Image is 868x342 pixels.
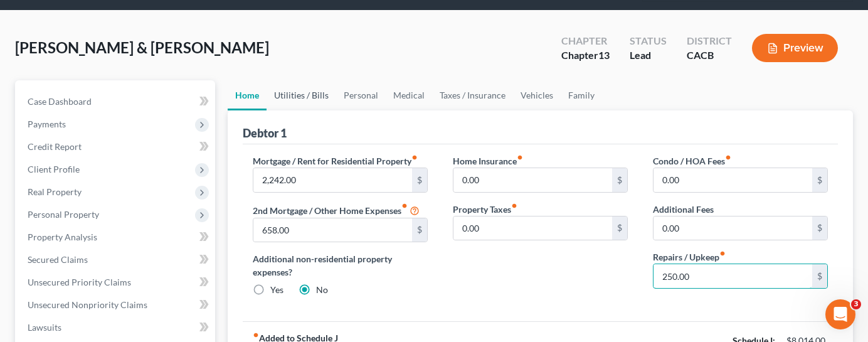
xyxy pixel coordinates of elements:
div: $ [612,168,627,192]
div: $ [812,264,827,288]
span: Personal Property [28,209,99,220]
label: Additional Fees [653,203,714,216]
a: Utilities / Bills [267,80,336,110]
iframe: Intercom live chat [825,299,855,329]
span: Case Dashboard [28,96,92,107]
a: Lawsuits [18,316,215,339]
input: -- [253,168,412,192]
div: $ [812,168,827,192]
span: Credit Report [28,141,82,152]
a: Unsecured Priority Claims [18,271,215,294]
span: 13 [598,49,610,61]
i: fiber_manual_record [511,203,517,209]
label: Home Insurance [453,154,523,168]
div: $ [812,216,827,240]
input: -- [654,216,812,240]
i: fiber_manual_record [517,154,523,161]
span: 3 [851,299,861,309]
span: Secured Claims [28,254,88,265]
label: Mortgage / Rent for Residential Property [253,154,418,168]
a: Medical [386,80,432,110]
label: Condo / HOA Fees [653,154,731,168]
div: CACB [687,48,732,63]
span: Unsecured Nonpriority Claims [28,299,147,310]
span: Real Property [28,186,82,197]
a: Property Analysis [18,226,215,248]
div: District [687,34,732,48]
span: Payments [28,119,66,129]
span: [PERSON_NAME] & [PERSON_NAME] [15,38,269,56]
div: Chapter [561,48,610,63]
i: fiber_manual_record [411,154,418,161]
i: fiber_manual_record [253,332,259,338]
input: -- [453,216,612,240]
div: $ [412,168,427,192]
span: Client Profile [28,164,80,174]
a: Credit Report [18,136,215,158]
a: Unsecured Nonpriority Claims [18,294,215,316]
label: Yes [270,284,283,296]
a: Family [561,80,602,110]
span: Lawsuits [28,322,61,333]
i: fiber_manual_record [401,203,408,209]
label: Property Taxes [453,203,517,216]
div: Status [630,34,667,48]
a: Case Dashboard [18,90,215,113]
label: No [316,284,328,296]
div: $ [612,216,627,240]
label: Additional non-residential property expenses? [253,252,428,279]
button: Preview [752,34,838,62]
a: Home [228,80,267,110]
div: $ [412,218,427,242]
i: fiber_manual_record [719,250,726,257]
a: Taxes / Insurance [432,80,513,110]
span: Unsecured Priority Claims [28,277,131,287]
input: -- [253,218,412,242]
a: Vehicles [513,80,561,110]
div: Debtor 1 [243,126,287,141]
input: -- [654,264,812,288]
label: 2nd Mortgage / Other Home Expenses [253,203,420,218]
div: Chapter [561,34,610,48]
span: Property Analysis [28,232,97,242]
a: Secured Claims [18,248,215,271]
a: Personal [336,80,386,110]
label: Repairs / Upkeep [653,250,726,264]
input: -- [453,168,612,192]
input: -- [654,168,812,192]
i: fiber_manual_record [725,154,731,161]
div: Lead [630,48,667,63]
